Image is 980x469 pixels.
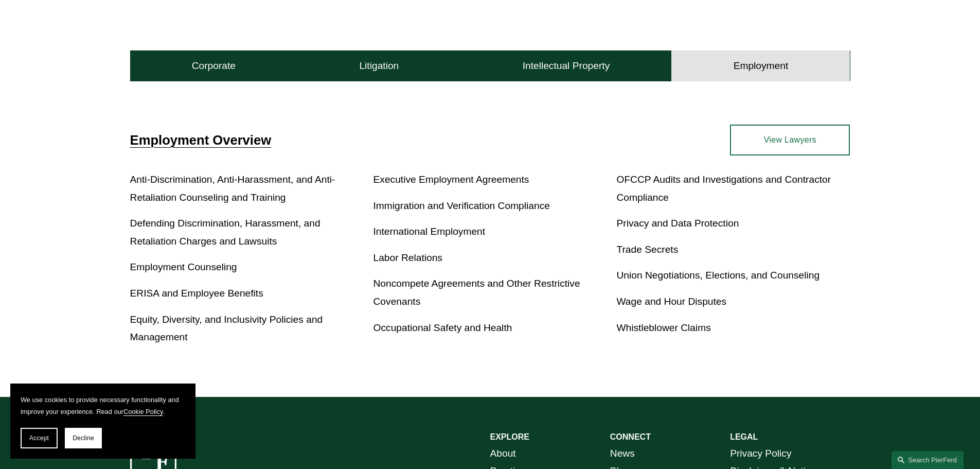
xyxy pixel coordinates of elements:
[373,278,580,307] a: Noncompete Agreements and Other Restrictive Covenants
[616,322,710,333] a: Whistleblower Claims
[130,262,237,272] a: Employment Counseling
[730,445,791,463] a: Privacy Policy
[616,244,678,255] a: Trade Secrets
[373,174,529,185] a: Executive Employment Agreements
[730,432,758,441] strong: LEGAL
[359,60,399,72] h4: Litigation
[610,445,635,463] a: News
[490,445,516,463] a: About
[373,226,486,237] a: International Employment
[130,314,323,343] a: Equity, Diversity, and Inclusivity Policies and Management
[29,435,49,442] span: Accept
[192,60,236,72] h4: Corporate
[130,218,320,247] a: Defending Discrimination, Harassment, and Retaliation Charges and Lawsuits
[373,252,442,263] a: Labor Relations
[10,384,195,459] section: Cookie banner
[734,60,789,72] h4: Employment
[130,133,272,147] a: Employment Overview
[616,296,726,307] a: Wage and Hour Disputes
[523,60,610,72] h4: Intellectual Property
[65,428,102,448] button: Decline
[616,174,831,203] a: OFCCP Audits and Investigations and Contractor Compliance
[490,432,529,441] strong: EXPLORE
[130,174,335,203] a: Anti-Discrimination, Anti-Harassment, and Anti-Retaliation Counseling and Training
[21,394,185,418] p: We use cookies to provide necessary functionality and improve your experience. Read our .
[616,218,739,229] a: Privacy and Data Protection
[373,200,550,211] a: Immigration and Verification Compliance
[610,432,651,441] strong: CONNECT
[892,451,964,469] a: Search this site
[130,288,263,299] a: ERISA and Employee Benefits
[616,270,819,281] a: Union Negotiations, Elections, and Counseling
[730,125,850,155] a: View Lawyers
[123,408,163,415] a: Cookie Policy
[21,428,58,448] button: Accept
[73,435,94,442] span: Decline
[373,322,512,333] a: Occupational Safety and Health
